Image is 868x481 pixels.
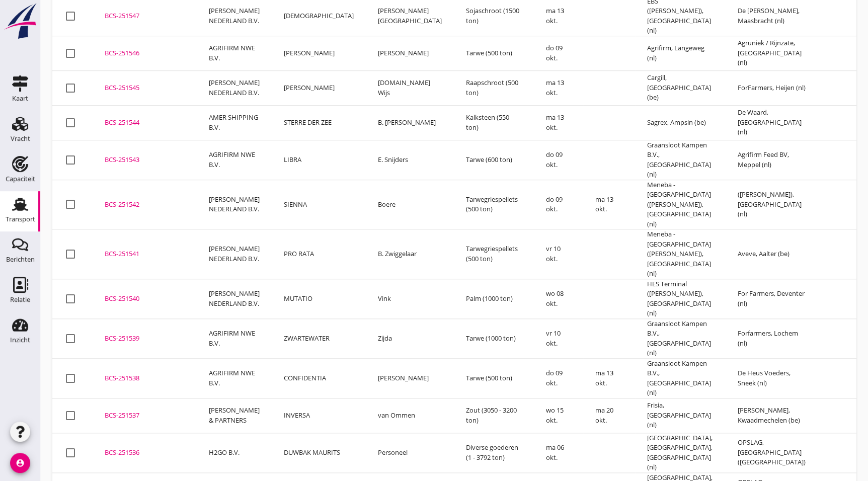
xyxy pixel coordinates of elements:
[197,433,272,472] td: H2GO B.V.
[454,279,534,318] td: Palm (1000 ton)
[534,398,583,433] td: wo 15 okt.
[366,180,454,229] td: Boere
[726,36,818,70] td: Agruniek / Rijnzate, [GEOGRAPHIC_DATA] (nl)
[454,433,534,472] td: Diverse goederen (1 - 3792 ton)
[105,155,185,165] div: BCS-251543
[366,318,454,358] td: Zijda
[454,105,534,140] td: Kalksteen (550 ton)
[366,358,454,398] td: [PERSON_NAME]
[726,358,818,398] td: De Heus Voeders, Sneek (nl)
[105,249,185,259] div: BCS-251541
[272,70,366,105] td: [PERSON_NAME]
[726,180,818,229] td: ([PERSON_NAME]), [GEOGRAPHIC_DATA] (nl)
[726,318,818,358] td: Forfarmers, Lochem (nl)
[726,398,818,433] td: [PERSON_NAME], Kwaadmechelen (be)
[635,180,726,229] td: Meneba - [GEOGRAPHIC_DATA] ([PERSON_NAME]), [GEOGRAPHIC_DATA] (nl)
[454,180,534,229] td: Tarwegriespellets (500 ton)
[10,337,30,343] div: Inzicht
[726,229,818,279] td: Aveve, Aalter (be)
[197,279,272,318] td: [PERSON_NAME] NEDERLAND B.V.
[105,11,185,21] div: BCS-251547
[10,296,30,303] div: Relatie
[6,216,35,222] div: Transport
[272,229,366,279] td: PRO RATA
[197,180,272,229] td: [PERSON_NAME] NEDERLAND B.V.
[534,229,583,279] td: vr 10 okt.
[197,318,272,358] td: AGRIFIRM NWE B.V.
[454,229,534,279] td: Tarwegriespellets (500 ton)
[272,180,366,229] td: SIENNA
[197,70,272,105] td: [PERSON_NAME] NEDERLAND B.V.
[635,433,726,472] td: [GEOGRAPHIC_DATA], [GEOGRAPHIC_DATA], [GEOGRAPHIC_DATA] (nl)
[366,398,454,433] td: van Ommen
[366,279,454,318] td: Vink
[197,140,272,180] td: AGRIFIRM NWE B.V.
[272,433,366,472] td: DUWBAK MAURITS
[105,411,185,421] div: BCS-251537
[635,318,726,358] td: Graansloot Kampen B.V., [GEOGRAPHIC_DATA] (nl)
[583,398,635,433] td: ma 20 okt.
[534,318,583,358] td: vr 10 okt.
[534,140,583,180] td: do 09 okt.
[272,358,366,398] td: CONFIDENTIA
[454,140,534,180] td: Tarwe (600 ton)
[105,48,185,58] div: BCS-251546
[272,140,366,180] td: LIBRA
[272,398,366,433] td: INVERSA
[12,95,28,102] div: Kaart
[272,105,366,140] td: STERRE DER ZEE
[197,358,272,398] td: AGRIFIRM NWE B.V.
[635,36,726,70] td: Agrifirm, Langeweg (nl)
[11,135,30,142] div: Vracht
[534,36,583,70] td: do 09 okt.
[197,229,272,279] td: [PERSON_NAME] NEDERLAND B.V.
[454,36,534,70] td: Tarwe (500 ton)
[534,70,583,105] td: ma 13 okt.
[6,256,35,263] div: Berichten
[534,105,583,140] td: ma 13 okt.
[366,70,454,105] td: [DOMAIN_NAME] Wijs
[366,433,454,472] td: Personeel
[454,318,534,358] td: Tarwe (1000 ton)
[726,140,818,180] td: Agrifirm Feed BV, Meppel (nl)
[105,83,185,93] div: BCS-251545
[197,105,272,140] td: AMER SHIPPING B.V.
[726,105,818,140] td: De Waard, [GEOGRAPHIC_DATA] (nl)
[635,279,726,318] td: HES Terminal ([PERSON_NAME]), [GEOGRAPHIC_DATA] (nl)
[366,36,454,70] td: [PERSON_NAME]
[726,70,818,105] td: ForFarmers, Heijen (nl)
[10,453,30,473] i: account_circle
[272,279,366,318] td: MUTATIO
[583,180,635,229] td: ma 13 okt.
[366,229,454,279] td: B. Zwiggelaar
[105,334,185,344] div: BCS-251539
[534,358,583,398] td: do 09 okt.
[635,398,726,433] td: Frisia, [GEOGRAPHIC_DATA] (nl)
[272,318,366,358] td: ZWARTEWATER
[635,70,726,105] td: Cargill, [GEOGRAPHIC_DATA] (be)
[454,358,534,398] td: Tarwe (500 ton)
[2,3,38,40] img: logo-small.a267ee39.svg
[105,200,185,210] div: BCS-251542
[454,70,534,105] td: Raapschroot (500 ton)
[197,398,272,433] td: [PERSON_NAME] & PARTNERS
[366,140,454,180] td: E. Snijders
[635,358,726,398] td: Graansloot Kampen B.V., [GEOGRAPHIC_DATA] (nl)
[534,433,583,472] td: ma 06 okt.
[534,279,583,318] td: wo 08 okt.
[272,36,366,70] td: [PERSON_NAME]
[197,36,272,70] td: AGRIFIRM NWE B.V.
[635,229,726,279] td: Meneba - [GEOGRAPHIC_DATA] ([PERSON_NAME]), [GEOGRAPHIC_DATA] (nl)
[105,373,185,383] div: BCS-251538
[366,105,454,140] td: B. [PERSON_NAME]
[534,180,583,229] td: do 09 okt.
[726,433,818,472] td: OPSLAG, [GEOGRAPHIC_DATA] ([GEOGRAPHIC_DATA])
[105,118,185,128] div: BCS-251544
[105,294,185,304] div: BCS-251540
[454,398,534,433] td: Zout (3050 - 3200 ton)
[6,176,35,182] div: Capaciteit
[583,358,635,398] td: ma 13 okt.
[105,448,185,458] div: BCS-251536
[635,140,726,180] td: Graansloot Kampen B.V., [GEOGRAPHIC_DATA] (nl)
[726,279,818,318] td: For Farmers, Deventer (nl)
